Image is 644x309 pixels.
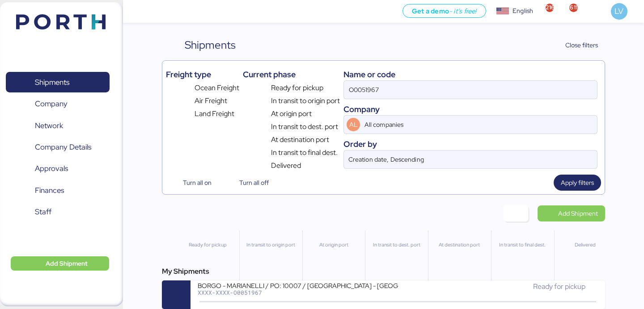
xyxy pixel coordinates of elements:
span: AL [349,120,358,129]
a: Staff [6,202,110,222]
a: Add Shipment [538,205,605,221]
span: Add Shipment [558,208,598,219]
div: Freight type [166,68,239,80]
a: Network [6,115,110,136]
button: Menu [128,4,144,19]
span: Ready for pickup [533,282,585,291]
a: Company Details [6,137,110,158]
div: My Shipments [162,266,605,277]
div: Name or code [343,68,597,80]
div: Shipments [185,37,236,53]
span: Turn all off [239,177,269,188]
input: AL [363,116,572,134]
span: LV [614,5,623,17]
span: Finances [35,184,64,197]
div: In transit to dest. port [369,241,424,249]
div: In transit to final dest. [495,241,550,249]
span: Company Details [35,141,91,154]
button: Apply filters [554,175,601,191]
div: BORGO - MARIANELLI / PO: 10007 / [GEOGRAPHIC_DATA] - [GEOGRAPHIC_DATA] / 1x20' / TARAGO [198,281,398,289]
a: Approvals [6,159,110,179]
div: English [513,6,533,16]
span: Air Freight [195,96,227,106]
span: At origin port [271,109,312,119]
div: In transit to origin port [243,241,298,249]
div: XXXX-XXXX-O0051967 [198,289,398,296]
span: At destination port [271,134,329,145]
a: Finances [6,180,110,201]
span: Apply filters [561,177,594,188]
div: Order by [343,138,597,150]
button: Turn all on [166,175,219,191]
span: Ocean Freight [195,83,239,93]
span: Ready for pickup [271,83,323,93]
div: At origin port [306,241,361,249]
span: Company [35,97,68,110]
a: Company [6,94,110,114]
span: Network [35,119,63,132]
span: Shipments [35,76,69,89]
button: Close filters [547,37,605,53]
span: Add Shipment [46,258,88,269]
span: Staff [35,205,51,218]
span: Delivered [271,160,301,171]
span: In transit to final dest. [271,147,338,158]
div: At destination port [432,241,487,249]
a: Shipments [6,72,110,92]
span: Land Freight [195,109,234,119]
span: In transit to dest. port [271,121,338,132]
div: Current phase [243,68,340,80]
div: Ready for pickup [180,241,235,249]
button: Add Shipment [11,256,109,271]
span: Approvals [35,162,68,175]
span: Close filters [565,40,598,50]
span: In transit to origin port [271,96,340,106]
span: Turn all on [183,177,212,188]
div: Company [343,103,597,115]
button: Turn all off [222,175,276,191]
div: Delivered [558,241,613,249]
